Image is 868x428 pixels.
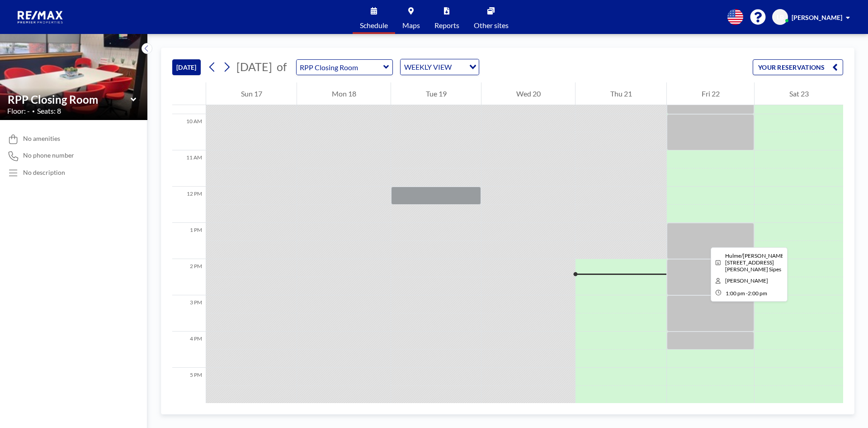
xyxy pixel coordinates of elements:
img: organization-logo [14,8,67,26]
button: [DATE] [172,59,201,75]
div: 4 PM [172,332,206,368]
span: Schedule [360,22,388,29]
div: 12 PM [172,187,206,223]
div: 11 AM [172,150,206,187]
div: Tue 19 [391,82,481,105]
span: 1:00 PM [726,290,745,297]
div: No description [23,168,65,177]
span: No amenities [23,135,60,143]
span: • [32,108,35,114]
div: Sun 17 [206,82,297,105]
div: 3 PM [172,295,206,332]
span: of [277,60,287,74]
input: RPP Closing Room [8,93,131,106]
span: Hulme/Cline-303 Bart Smith Rd -Kelsey Sipes [725,252,788,273]
span: [DATE] [236,60,272,73]
div: 5 PM [172,368,206,404]
span: Other sites [474,22,509,29]
span: Maps [402,22,420,29]
div: 1 PM [172,223,206,259]
div: 10 AM [172,114,206,150]
span: LB [777,13,784,21]
input: RPP Closing Room [297,60,383,75]
span: Stephanie Hiser [725,277,768,284]
div: Mon 18 [297,82,391,105]
span: Floor: - [7,106,30,115]
span: - [746,290,748,297]
span: [PERSON_NAME] [792,14,842,21]
span: WEEKLY VIEW [402,61,453,73]
span: No phone number [23,151,74,159]
div: Wed 20 [481,82,575,105]
div: Search for option [401,59,479,75]
span: 2:00 PM [748,290,767,297]
span: Seats: 8 [37,106,61,115]
div: 2 PM [172,259,206,295]
input: Search for option [454,61,464,73]
div: Sat 23 [755,82,843,105]
button: YOUR RESERVATIONS [753,59,843,75]
div: Fri 22 [667,82,754,105]
span: Reports [434,22,459,29]
div: Thu 21 [576,82,666,105]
